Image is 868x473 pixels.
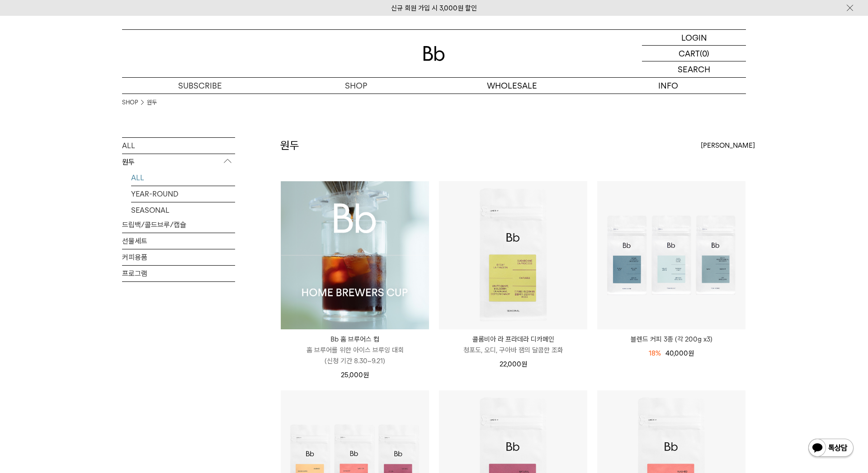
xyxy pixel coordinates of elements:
[701,140,755,151] span: [PERSON_NAME]
[521,360,527,368] span: 원
[131,202,235,218] a: SEASONAL
[363,371,369,379] span: 원
[681,30,707,45] p: LOGIN
[679,46,700,61] p: CART
[642,30,746,46] a: LOGIN
[281,181,429,329] img: Bb 홈 브루어스 컵
[122,154,235,170] p: 원두
[439,181,587,329] img: 콜롬비아 라 프라데라 디카페인
[278,78,434,94] a: SHOP
[122,98,138,107] a: SHOP
[281,345,429,366] p: 홈 브루어를 위한 아이스 브루잉 대회 (신청 기간 8.30~9.21)
[590,78,746,94] p: INFO
[391,4,477,12] a: 신규 회원 가입 시 3,000원 할인
[122,138,235,154] a: ALL
[423,46,445,61] img: 로고
[678,61,710,77] p: SEARCH
[597,334,745,345] a: 블렌드 커피 3종 (각 200g x3)
[122,249,235,265] a: 커피용품
[807,438,854,459] img: 카카오톡 채널 1:1 채팅 버튼
[281,334,429,345] p: Bb 홈 브루어스 컵
[439,345,587,356] p: 청포도, 오디, 구아바 잼의 달콤한 조화
[688,349,694,357] span: 원
[281,334,429,366] a: Bb 홈 브루어스 컵 홈 브루어를 위한 아이스 브루잉 대회(신청 기간 8.30~9.21)
[122,78,278,94] a: SUBSCRIBE
[122,266,235,281] a: 프로그램
[700,46,709,61] p: (0)
[665,349,694,357] span: 40,000
[439,334,587,356] a: 콜롬비아 라 프라데라 디카페인 청포도, 오디, 구아바 잼의 달콤한 조화
[642,46,746,61] a: CART (0)
[131,170,235,186] a: ALL
[122,217,235,233] a: 드립백/콜드브루/캡슐
[597,181,745,329] img: 블렌드 커피 3종 (각 200g x3)
[341,371,369,379] span: 25,000
[147,98,157,107] a: 원두
[131,186,235,202] a: YEAR-ROUND
[280,138,299,153] h2: 원두
[122,233,235,249] a: 선물세트
[500,360,527,368] span: 22,000
[439,334,587,345] p: 콜롬비아 라 프라데라 디카페인
[434,78,590,94] p: WHOLESALE
[649,348,661,359] div: 18%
